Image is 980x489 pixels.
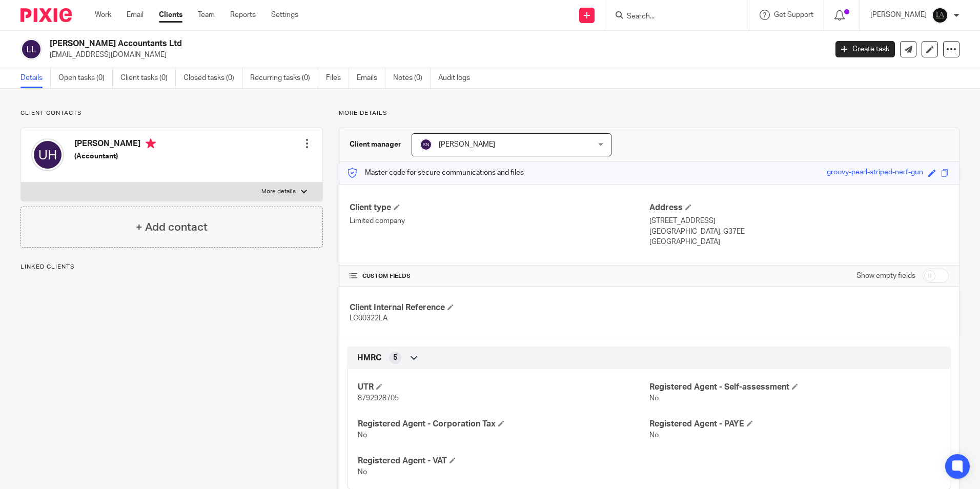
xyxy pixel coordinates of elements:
[358,456,649,466] h4: Registered Agent - VAT
[350,216,649,226] p: Limited company
[358,395,399,402] span: 8792928705
[649,216,949,226] p: [STREET_ADDRESS]
[21,263,323,271] p: Linked clients
[439,141,495,148] span: [PERSON_NAME]
[649,432,659,439] span: No
[870,10,927,20] p: [PERSON_NAME]
[649,227,949,237] p: [GEOGRAPHIC_DATA], G37EE
[95,10,111,20] a: Work
[420,138,432,151] img: svg%3E
[835,41,895,57] a: Create task
[358,468,367,476] span: No
[626,12,718,22] input: Search
[326,68,349,88] a: Files
[357,68,385,88] a: Emails
[159,10,182,20] a: Clients
[357,353,381,363] span: HMRC
[827,167,923,179] div: groovy-pearl-striped-nerf-gun
[146,138,156,149] i: Primary
[74,151,156,161] h5: (Accountant)
[198,10,215,20] a: Team
[856,271,915,281] label: Show empty fields
[21,109,323,117] p: Client contacts
[358,382,649,393] h4: UTR
[347,168,524,178] p: Master code for secure communications and files
[649,419,941,430] h4: Registered Agent - PAYE
[774,11,813,18] span: Get Support
[393,353,397,363] span: 5
[350,302,649,313] h4: Client Internal Reference
[393,68,431,88] a: Notes (0)
[350,272,649,280] h4: CUSTOM FIELDS
[649,395,659,402] span: No
[932,7,948,24] img: Lockhart+Amin+-+1024x1024+-+light+on+dark.jpg
[58,68,113,88] a: Open tasks (0)
[21,38,42,60] img: svg%3E
[339,109,959,117] p: More details
[120,68,176,88] a: Client tasks (0)
[50,38,666,49] h2: [PERSON_NAME] Accountants Ltd
[74,138,156,151] h4: [PERSON_NAME]
[127,10,144,20] a: Email
[649,237,949,247] p: [GEOGRAPHIC_DATA]
[649,202,949,213] h4: Address
[358,419,649,430] h4: Registered Agent - Corporation Tax
[31,138,64,171] img: svg%3E
[230,10,256,20] a: Reports
[261,188,296,196] p: More details
[358,432,367,439] span: No
[271,10,298,20] a: Settings
[350,202,649,213] h4: Client type
[21,8,72,22] img: Pixie
[350,139,401,150] h3: Client manager
[250,68,318,88] a: Recurring tasks (0)
[649,382,941,393] h4: Registered Agent - Self-assessment
[183,68,242,88] a: Closed tasks (0)
[136,219,208,235] h4: + Add contact
[350,315,387,322] span: LC00322LA
[438,68,478,88] a: Audit logs
[21,68,51,88] a: Details
[50,50,820,60] p: [EMAIL_ADDRESS][DOMAIN_NAME]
